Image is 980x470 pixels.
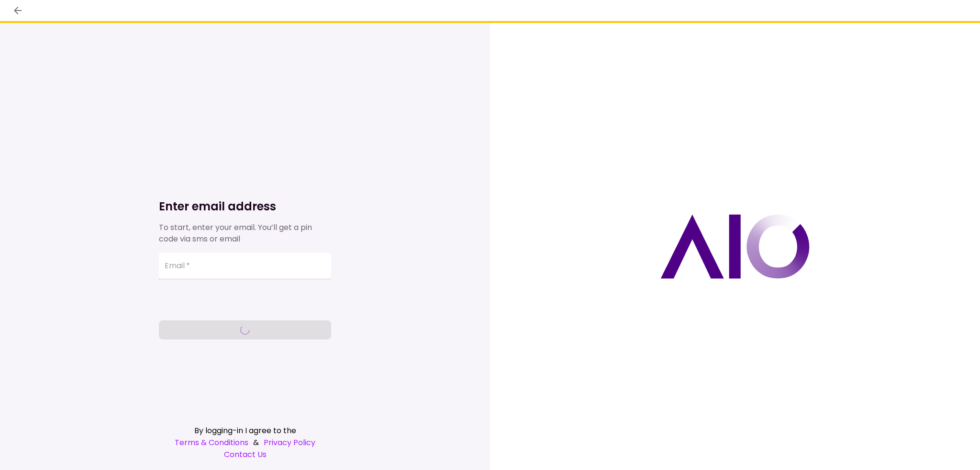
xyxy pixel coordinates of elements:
[159,222,331,245] div: To start, enter your email. You’ll get a pin code via sms or email
[660,214,810,279] img: AIO logo
[159,425,331,437] div: By logging-in I agree to the
[175,437,248,448] a: Terms & Conditions
[264,437,315,448] a: Privacy Policy
[159,448,331,460] a: Contact Us
[10,2,26,19] button: back
[159,199,331,214] h1: Enter email address
[159,437,331,448] div: &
